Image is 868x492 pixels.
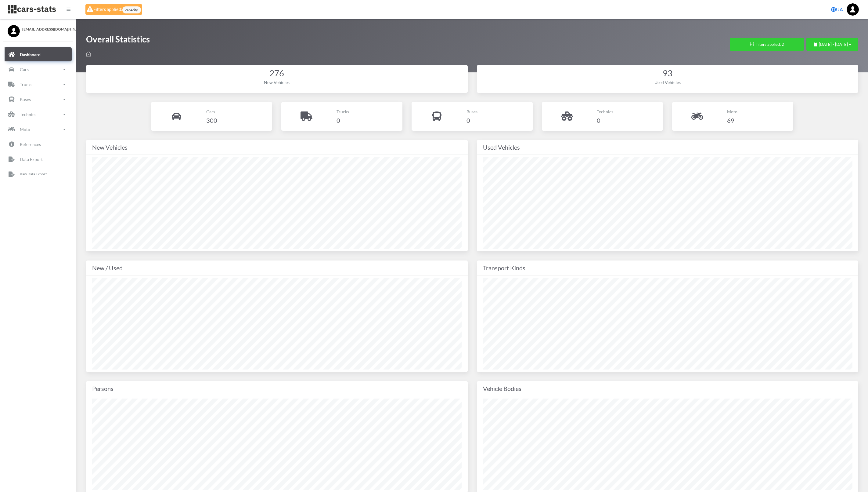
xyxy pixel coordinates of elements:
[22,27,69,32] span: [EMAIL_ADDRESS][DOMAIN_NAME]
[20,155,43,163] p: Data Export
[20,140,41,148] p: References
[20,81,32,88] p: Trucks
[5,93,72,107] a: Buses
[727,115,737,125] h4: 69
[20,126,30,133] p: Moto
[8,5,56,14] img: navbar brand
[122,6,141,13] span: capacity
[847,3,859,16] img: ...
[337,115,349,125] h4: 0
[92,79,462,86] div: New Vehicles
[483,67,852,79] div: 93
[5,137,72,151] a: References
[5,122,72,137] a: Moto
[5,108,72,122] a: Technics
[206,115,217,125] h4: 300
[20,66,29,73] p: Cars
[483,263,852,273] div: Transport Kinds
[730,38,804,51] button: filters applied: 2
[5,48,72,62] a: Dashboard
[20,96,31,103] p: Buses
[92,384,462,393] div: Persons
[337,108,349,115] p: Trucks
[85,4,142,15] div: Filters applied:
[86,34,150,48] h1: Overall Statistics
[819,42,848,47] span: [DATE] - [DATE]
[92,67,462,79] div: 276
[597,108,613,115] p: Technics
[727,108,737,115] p: Moto
[8,25,69,32] a: [EMAIL_ADDRESS][DOMAIN_NAME]
[597,115,613,125] h4: 0
[466,108,477,115] p: Buses
[5,167,72,181] a: Raw Data Export
[829,3,845,16] a: UA
[20,51,41,58] p: Dashboard
[206,108,217,115] p: Cars
[483,142,852,152] div: Used Vehicles
[483,79,852,86] div: Used Vehicles
[20,111,36,118] p: Technics
[5,152,72,166] a: Data Export
[466,115,477,125] h4: 0
[92,263,462,273] div: New / Used
[92,142,462,152] div: New Vehicles
[5,78,72,92] a: Trucks
[483,384,852,393] div: Vehicle Bodies
[5,63,72,77] a: Cars
[20,171,47,178] p: Raw Data Export
[806,38,858,51] button: [DATE] - [DATE]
